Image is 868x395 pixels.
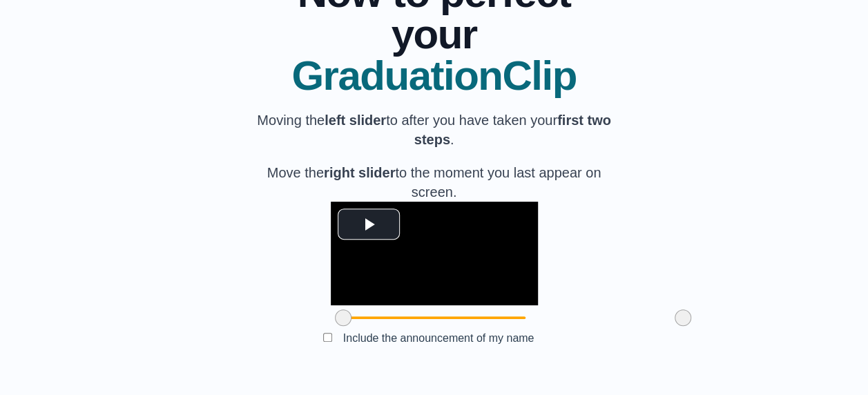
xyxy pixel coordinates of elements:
[252,163,617,202] p: Move the to the moment you last appear on screen.
[252,110,617,149] p: Moving the to after you have taken your .
[331,202,538,305] div: Video Player
[338,209,400,240] button: Play Video
[324,165,395,180] b: right slider
[325,113,386,128] b: left slider
[332,327,546,349] label: Include the announcement of my name
[252,55,617,97] span: GraduationClip
[414,113,611,147] b: first two steps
